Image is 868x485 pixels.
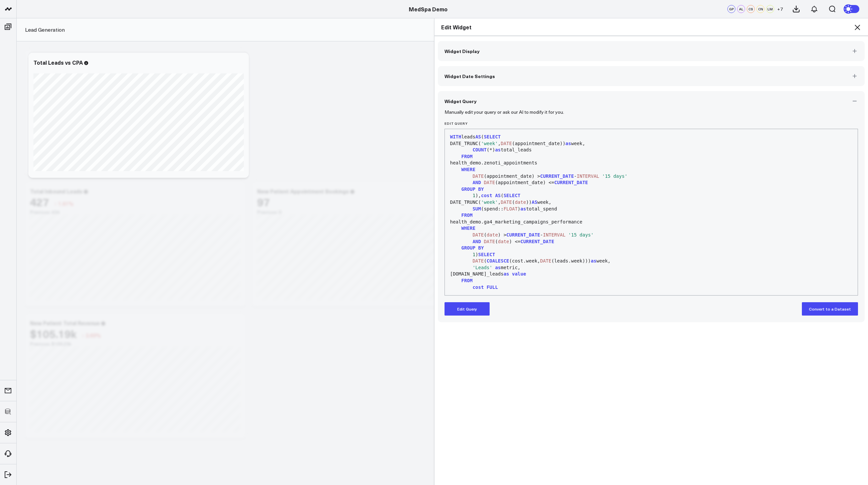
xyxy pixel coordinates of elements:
[441,23,862,31] h2: Edit Widget
[445,121,858,125] label: Edit Query
[591,258,596,264] span: as
[520,239,554,244] span: CURRENT_DATE
[478,252,495,257] span: SELECT
[448,271,855,278] div: [DOMAIN_NAME]_leads
[481,141,498,146] span: 'week'
[448,179,855,186] div: (appointment_date) <=
[448,265,855,271] div: metric,
[504,193,521,198] span: SELECT
[777,7,783,11] span: + 7
[438,91,865,111] button: Widget Query
[776,5,784,13] button: +7
[802,302,858,316] button: Convert to a Dataset
[504,206,518,211] span: FLOAT
[461,167,475,172] span: WHERE
[438,66,865,86] button: Widget Date Settings
[495,147,501,152] span: as
[506,232,540,237] span: CURRENT_DATE
[473,232,484,237] span: DATE
[512,271,526,277] span: value
[756,5,764,13] div: CN
[448,147,855,153] div: (*) total_leads
[448,140,855,147] div: DATE_TRUNC( , (appointment_date)) week,
[445,73,495,79] span: Widget Date Settings
[478,186,484,192] span: BY
[737,5,745,13] div: AL
[448,173,855,180] div: (appointment_date) > -
[461,225,475,231] span: WHERE
[478,245,484,251] span: BY
[445,302,490,316] button: Edit Query
[461,154,473,159] span: FROM
[473,206,481,211] span: SUM
[448,232,855,238] div: ( ) > -
[448,160,855,166] div: health_demo.zenoti_appointments
[577,173,599,179] span: INTERVAL
[473,252,475,257] span: 1
[448,238,855,245] div: ( ) <=
[473,193,475,198] span: 1
[487,232,498,237] span: date
[461,291,473,296] span: JOIN
[504,271,509,277] span: as
[473,258,484,264] span: DATE
[448,192,855,199] div: ), (
[448,219,855,225] div: health_demo.ga4_marketing_campaigns_performance
[473,265,492,270] span: 'Leads'
[487,285,498,290] span: FULL
[475,134,481,139] span: AS
[495,265,501,270] span: as
[540,258,551,264] span: DATE
[445,109,564,115] p: Manually edit your query or ask our AI to modify it for you.
[565,141,571,146] span: as
[438,41,865,61] button: Widget Display
[445,48,480,54] span: Widget Display
[448,134,855,140] div: leads (
[727,5,735,13] div: GP
[498,239,509,244] span: date
[448,258,855,265] div: ( (cost.week, (leads.week))) week,
[501,141,512,146] span: DATE
[540,173,574,179] span: CURRENT_DATE
[484,180,495,185] span: DATE
[481,193,492,198] span: cost
[473,147,487,152] span: COUNT
[461,186,475,192] span: GROUP
[450,134,462,139] span: WITH
[473,239,481,244] span: AND
[520,206,526,211] span: as
[409,5,448,13] a: MedSpa Demo
[484,134,501,139] span: SELECT
[448,206,855,212] div: (spend:: ) total_spend
[495,193,501,198] span: AS
[461,245,475,251] span: GROUP
[532,199,537,205] span: AS
[554,180,588,185] span: CURRENT_DATE
[766,5,774,13] div: LM
[487,258,509,264] span: COALESCE
[461,278,473,283] span: FROM
[543,232,565,237] span: INTERVAL
[445,98,477,104] span: Widget Query
[473,180,481,185] span: AND
[515,199,526,205] span: date
[747,5,755,13] div: CS
[461,212,473,218] span: FROM
[448,252,855,258] div: )
[568,232,594,237] span: '15 days'
[501,199,512,205] span: DATE
[473,173,484,179] span: DATE
[602,173,628,179] span: '15 days'
[484,239,495,244] span: DATE
[448,199,855,206] div: DATE_TRUNC( , ( )) week,
[481,199,498,205] span: 'week'
[473,285,484,290] span: cost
